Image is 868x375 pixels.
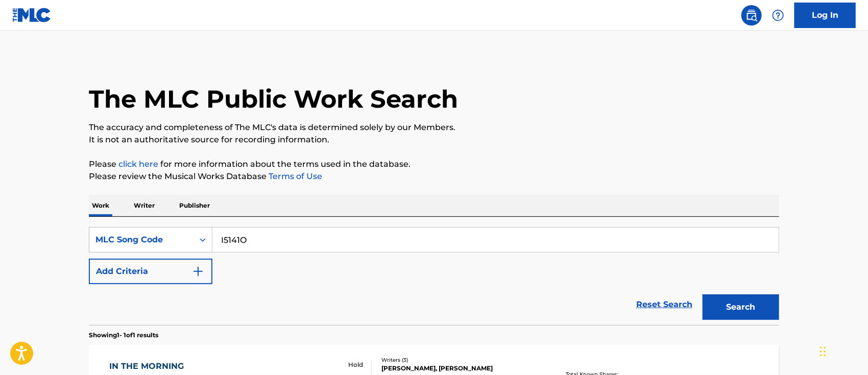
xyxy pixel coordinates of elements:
p: Work [89,195,112,216]
div: Help [768,5,788,26]
div: Writers ( 3 ) [381,356,536,364]
button: Search [703,294,779,320]
h1: The MLC Public Work Search [89,84,458,114]
a: click here [118,159,158,169]
img: MLC Logo [12,8,52,22]
form: Search Form [89,227,779,325]
img: 9d2ae6d4665cec9f34b9.svg [192,265,204,278]
p: The accuracy and completeness of The MLC's data is determined solely by our Members. [89,121,779,134]
a: Reset Search [631,293,697,316]
img: search [745,9,758,21]
p: Publisher [176,195,213,216]
div: MLC Song Code [95,234,187,246]
div: Drag [820,336,826,367]
p: Showing 1 - 1 of 1 results [89,331,158,340]
a: Public Search [741,5,762,26]
p: Writer [131,195,158,216]
p: It is not an authoritative source for recording information. [89,134,779,146]
iframe: Chat Widget [817,326,868,375]
a: Terms of Use [267,171,322,181]
div: IN THE MORNING [110,360,196,372]
p: Please for more information about the terms used in the database. [89,158,779,170]
a: Log In [794,3,856,28]
p: Please review the Musical Works Database [89,170,779,183]
img: help [772,9,784,21]
p: Hold [348,360,363,369]
button: Add Criteria [89,259,212,284]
